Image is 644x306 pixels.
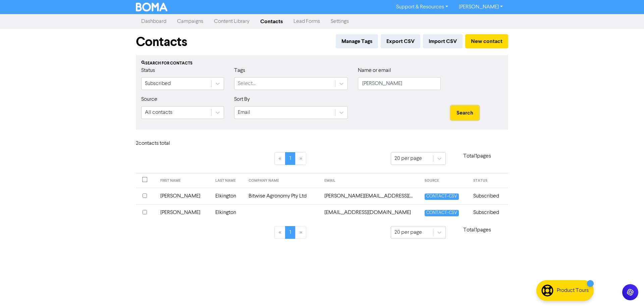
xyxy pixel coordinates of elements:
[136,140,190,147] h6: 2 contact s total
[136,34,187,50] h1: Contacts
[453,2,508,12] a: [PERSON_NAME]
[234,95,250,103] label: Sort By
[156,188,211,204] td: [PERSON_NAME]
[145,108,172,117] div: All contacts
[381,34,420,48] button: Export CSV
[394,155,422,163] div: 20 per page
[245,173,320,188] th: COMPANY NAME
[211,173,245,188] th: LAST NAME
[238,80,256,88] div: Select...
[285,226,296,239] a: Page 1 is your current page
[425,193,459,200] span: CONTACT-CSV
[446,152,508,160] p: Total 1 pages
[469,204,508,221] td: Subscribed
[136,3,167,11] img: BOMA Logo
[425,210,459,216] span: CONTACT-CSV
[285,152,296,165] a: Page 1 is your current page
[320,173,421,188] th: EMAIL
[141,95,157,103] label: Source
[238,108,250,117] div: Email
[320,188,421,204] td: sharon@bitwiseag.com
[245,188,320,204] td: Bitwise Agronomy Pty Ltd
[469,188,508,204] td: Subscribed
[423,34,463,48] button: Import CSV
[446,226,508,234] p: Total 1 pages
[325,15,354,28] a: Settings
[211,204,245,221] td: Elkington
[358,67,391,75] label: Name or email
[234,67,245,75] label: Tags
[136,15,172,28] a: Dashboard
[451,106,479,120] button: Search
[145,80,171,88] div: Subscribed
[421,173,469,188] th: SOURCE
[172,15,209,28] a: Campaigns
[320,204,421,221] td: shaza004@gmail.com
[141,67,155,75] label: Status
[141,60,503,67] div: Search for contacts
[288,15,325,28] a: Lead Forms
[394,228,422,236] div: 20 per page
[469,173,508,188] th: STATUS
[156,173,211,188] th: FIRST NAME
[391,2,453,12] a: Support & Resources
[209,15,255,28] a: Content Library
[560,233,644,306] iframe: Chat Widget
[336,34,378,48] button: Manage Tags
[211,188,245,204] td: Elkington
[255,15,288,28] a: Contacts
[465,34,508,48] button: New contact
[156,204,211,221] td: [PERSON_NAME]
